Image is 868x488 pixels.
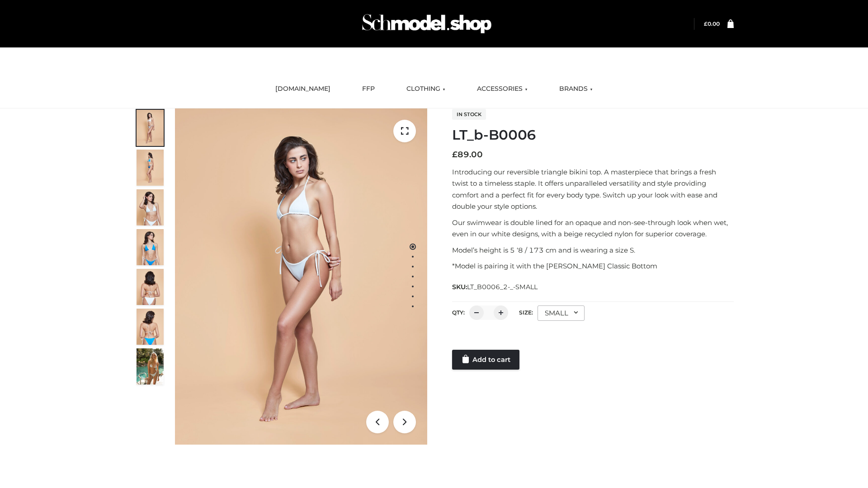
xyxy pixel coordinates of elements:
[452,350,519,370] a: Add to cart
[359,6,495,42] img: Schmodel Admin 964
[452,217,734,240] p: Our swimwear is double lined for an opaque and non-see-through look when wet, even in our white d...
[538,305,585,321] div: SMALL
[137,150,164,186] img: ArielClassicBikiniTop_CloudNine_AzureSky_OW114ECO_2-scaled.jpg
[704,20,708,27] span: £
[452,150,458,160] span: £
[137,229,164,265] img: ArielClassicBikiniTop_CloudNine_AzureSky_OW114ECO_4-scaled.jpg
[452,166,734,212] p: Introducing our reversible triangle bikini top. A masterpiece that brings a fresh twist to a time...
[470,79,534,99] a: ACCESSORIES
[552,79,599,99] a: BRANDS
[452,127,734,143] h1: LT_b-B0006
[137,189,164,225] img: ArielClassicBikiniTop_CloudNine_AzureSky_OW114ECO_3-scaled.jpg
[355,79,382,99] a: FFP
[400,79,452,99] a: CLOTHING
[704,20,720,27] a: £0.00
[452,309,465,316] label: QTY:
[452,244,734,256] p: Model’s height is 5 ‘8 / 173 cm and is wearing a size S.
[519,309,533,316] label: Size:
[137,269,164,305] img: ArielClassicBikiniTop_CloudNine_AzureSky_OW114ECO_7-scaled.jpg
[175,108,427,445] img: ArielClassicBikiniTop_CloudNine_AzureSky_OW114ECO_1
[452,260,734,272] p: *Model is pairing it with the [PERSON_NAME] Classic Bottom
[452,150,483,160] bdi: 89.00
[269,79,337,99] a: [DOMAIN_NAME]
[137,348,164,385] img: Arieltop_CloudNine_AzureSky2.jpg
[452,109,486,120] span: In stock
[137,309,164,345] img: ArielClassicBikiniTop_CloudNine_AzureSky_OW114ECO_8-scaled.jpg
[452,282,538,292] span: SKU:
[137,110,164,146] img: ArielClassicBikiniTop_CloudNine_AzureSky_OW114ECO_1-scaled.jpg
[467,283,538,291] span: LT_B0006_2-_-SMALL
[704,20,720,27] bdi: 0.00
